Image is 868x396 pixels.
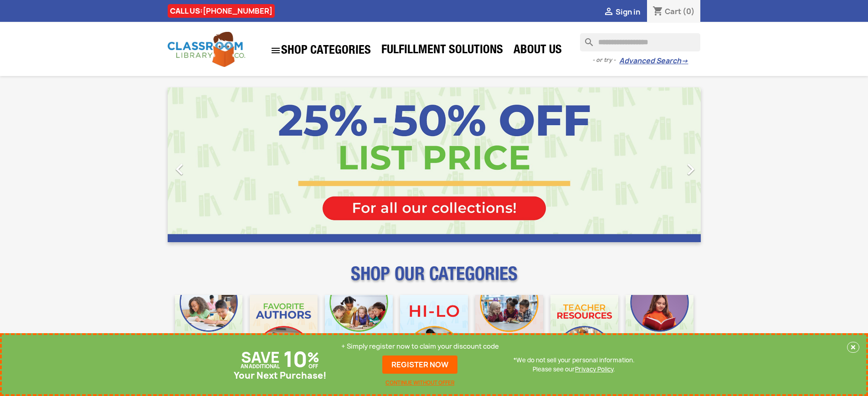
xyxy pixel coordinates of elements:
a: Next [621,87,701,242]
span: - or try - [592,56,619,65]
i:  [603,7,614,18]
p: SHOP OUR CATEGORIES [168,271,701,288]
input: Search [580,33,700,51]
a:  Sign in [603,7,640,17]
img: CLC_HiLo_Mobile.jpg [400,295,468,363]
img: Classroom Library Company [168,32,245,67]
a: Fulfillment Solutions [377,42,508,60]
span: Cart [665,6,681,16]
a: About Us [509,42,566,60]
div: CALL US: [168,4,275,18]
img: CLC_Dyslexia_Mobile.jpg [626,295,693,363]
img: CLC_Fiction_Nonfiction_Mobile.jpg [475,295,543,363]
i: search [580,33,591,44]
a: [PHONE_NUMBER] [203,6,272,16]
i:  [270,45,281,56]
span: Sign in [616,7,640,17]
img: CLC_Favorite_Authors_Mobile.jpg [250,295,318,363]
a: Advanced Search→ [619,56,688,66]
a: SHOP CATEGORIES [266,41,375,61]
i: shopping_cart [652,6,663,17]
a: Previous [168,87,248,242]
span: (0) [683,6,695,16]
span: → [681,56,688,66]
ul: Carousel container [168,87,701,242]
img: CLC_Phonics_And_Decodables_Mobile.jpg [325,295,393,363]
img: CLC_Bulk_Mobile.jpg [175,295,243,363]
i:  [679,158,702,181]
i:  [168,158,191,181]
img: CLC_Teacher_Resources_Mobile.jpg [550,295,618,363]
